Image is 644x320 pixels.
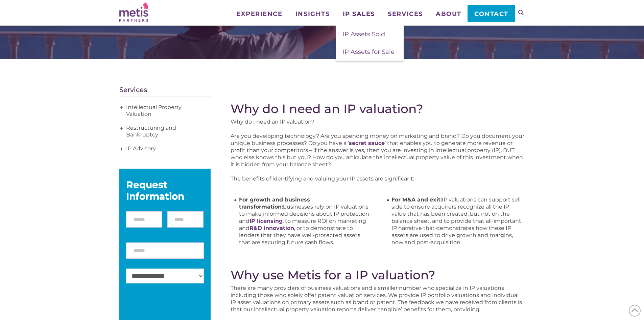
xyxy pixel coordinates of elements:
span: + [118,122,125,135]
a: Contact [468,5,515,22]
strong: For M&A and exit: [391,196,442,203]
span: Insights [295,11,330,17]
p: Are you developing technology? Are you spending money on marketing and brand? Do you document you... [231,132,525,168]
h2: Why do I need an IP valuation? [231,102,525,116]
p: Why do I need an IP valuation? [231,118,525,125]
li: businesses rely on IP valuations to make informed decisions about IP protection and , to measure ... [239,196,372,246]
span: IP Sales [343,11,375,17]
a: R&D innovation [249,225,294,231]
p: The benefits of identifying and valuing your IP assets are significant: [231,175,525,182]
a: IP Advisory [119,142,211,156]
iframe: reCAPTCHA [126,293,229,320]
a: Intellectual Property Valuation [119,101,211,121]
span: Services [388,11,423,17]
strong: For growth and business transformation: [239,196,310,210]
span: Contact [474,11,508,17]
span: IP Assets for Sale [343,48,395,56]
h4: Services [119,86,211,97]
div: Request Information [126,179,204,202]
span: Experience [236,11,282,17]
span: About [436,11,461,17]
li: IP valuations can support sell-side to ensure acquirers recognize all the IP value that has been ... [391,196,525,246]
img: Metis Partners [119,2,148,22]
p: There are many providers of business valuations and a smaller number who specialize in IP valuati... [231,284,525,313]
a: secret sauce [349,140,385,146]
h2: Why use Metis for a IP valuation? [231,268,525,282]
a: IP licensing [249,218,283,224]
a: Restructuring and Bankruptcy [119,121,211,142]
a: IP Assets for Sale [336,43,404,61]
span: + [118,142,125,156]
span: Back to Top [629,305,641,317]
span: + [118,101,125,114]
span: IP Assets Sold [343,30,385,38]
a: IP Assets Sold [336,25,404,43]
